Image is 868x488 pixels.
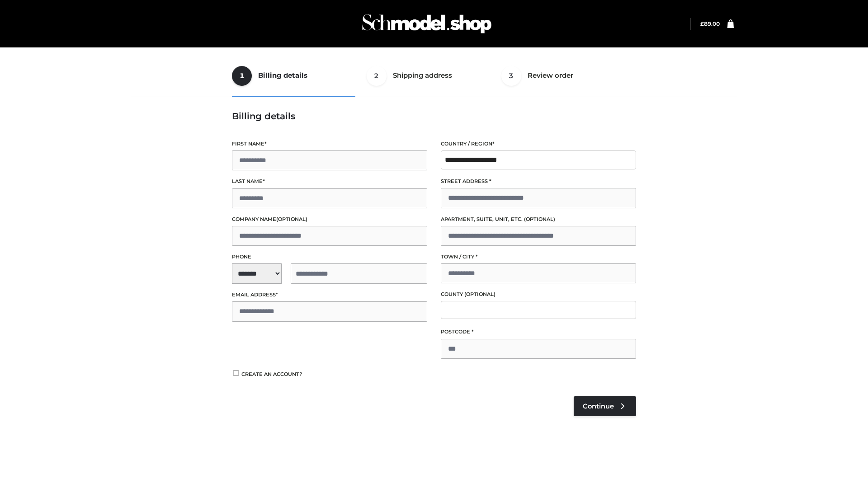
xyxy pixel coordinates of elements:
[241,371,302,377] span: Create an account?
[232,177,427,186] label: Last name
[441,215,636,224] label: Apartment, suite, unit, etc.
[441,177,636,186] label: Street address
[441,140,636,148] label: Country / Region
[524,216,555,222] span: (optional)
[464,291,495,297] span: (optional)
[700,20,720,27] a: £89.00
[359,6,495,42] img: Schmodel Admin 964
[232,140,427,148] label: First name
[232,370,240,376] input: Create an account?
[700,20,720,27] bdi: 89.00
[232,291,427,299] label: Email address
[441,253,636,261] label: Town / City
[232,111,636,122] h3: Billing details
[232,215,427,224] label: Company name
[441,290,636,299] label: County
[700,20,704,27] span: £
[276,216,307,222] span: (optional)
[232,253,427,261] label: Phone
[574,396,636,416] a: Continue
[583,402,614,410] span: Continue
[441,328,636,336] label: Postcode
